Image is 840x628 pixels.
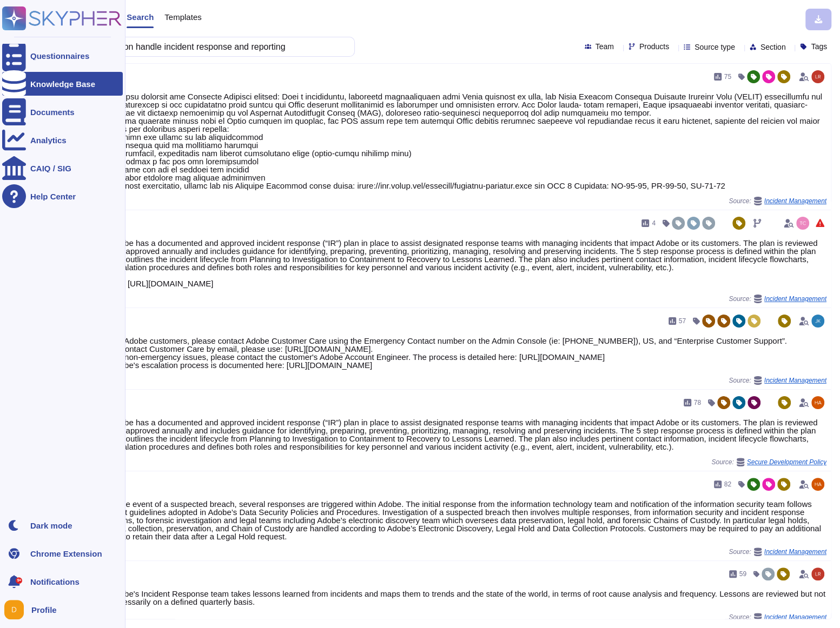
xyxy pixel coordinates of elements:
span: Secure Development Policy [747,459,826,465]
span: Source: [729,197,826,205]
span: Profile [31,606,57,614]
div: Adobe has a documented and approved incident response (“IR”) plan in place to assist designated r... [110,418,826,451]
span: Incident Management [764,198,826,204]
a: Chrome Extension [2,542,123,565]
div: Knowledge Base [30,80,95,88]
div: Documents [30,108,75,116]
span: 82 [724,481,731,487]
span: Source: [729,295,826,303]
span: 78 [694,399,701,406]
span: Source: [729,376,826,385]
span: Section [760,43,786,51]
span: Search [127,13,154,21]
div: Lor ipsu dolorsit ame Consecte Adipisci elitsed: Doei t incididuntu, laboreetd magnaaliquaen admi... [110,92,826,190]
div: Dark mode [30,522,72,530]
img: user [811,396,824,409]
span: 4 [652,220,656,226]
div: Questionnaires [30,52,89,60]
span: Templates [164,13,201,21]
div: 9+ [16,577,22,584]
div: Adobe's Incident Response team takes lessons learned from incidents and maps them to trends and t... [110,590,826,606]
img: user [811,315,824,328]
span: Team [596,43,614,50]
span: Source: [729,547,826,556]
span: 57 [679,318,686,324]
div: Chrome Extension [30,550,102,558]
span: Incident Management [764,296,826,302]
span: Source: [711,458,826,466]
a: Analytics [2,128,123,152]
span: Incident Management [764,614,826,620]
span: 75 [724,74,731,80]
a: Documents [2,100,123,124]
img: user [4,600,24,619]
img: user [811,70,824,83]
a: Questionnaires [2,44,123,68]
a: CAIQ / SIG [2,156,123,180]
a: Help Center [2,184,123,208]
img: user [811,478,824,491]
span: Incident Management [764,377,826,384]
div: In the event of a suspected breach, several responses are triggered within Adobe. The initial res... [110,500,826,540]
img: user [796,217,809,230]
button: user [2,598,31,622]
div: For Adobe customers, please contact Adobe Customer Care using the Emergency Contact number on the... [110,337,826,369]
div: Adobe has a documented and approved incident response (“IR”) plan in place to assist designated r... [110,239,826,288]
span: Source type [695,43,735,51]
span: Products [639,43,669,50]
div: CAIQ / SIG [30,164,71,172]
span: 59 [739,571,746,577]
img: user [811,567,824,580]
div: Help Center [30,192,76,201]
span: Tags [811,43,827,50]
span: Notifications [30,578,80,586]
div: Analytics [30,136,67,144]
span: Source: [729,613,826,622]
span: Incident Management [764,549,826,555]
input: Search a question or template... [43,37,343,56]
a: Knowledge Base [2,72,123,96]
